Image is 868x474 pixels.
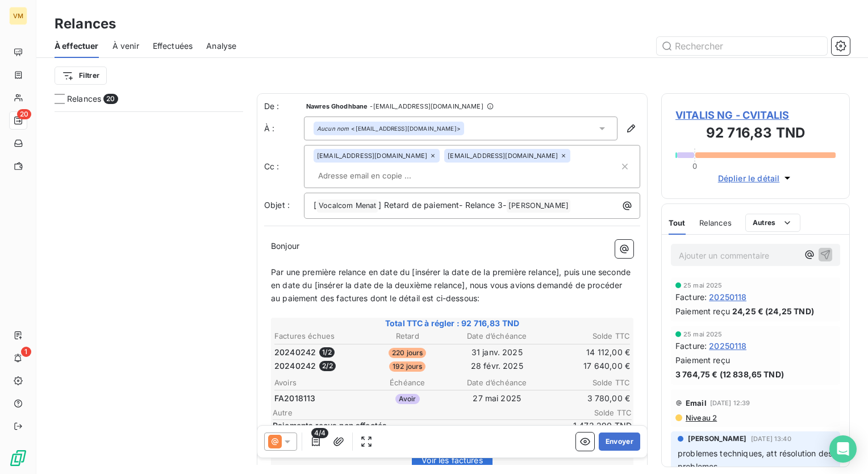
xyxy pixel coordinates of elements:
span: Effectuées [153,40,193,52]
div: <[EMAIL_ADDRESS][DOMAIN_NAME]> [317,124,461,132]
span: 192 jours [389,361,425,372]
button: Autres [745,214,800,232]
span: 25 mai 2025 [683,331,723,338]
span: - [EMAIL_ADDRESS][DOMAIN_NAME] [370,103,483,110]
input: Adresse email en copie ... [314,167,445,184]
span: Déplier le détail [718,172,780,184]
span: Analyse [206,40,236,52]
div: grid [55,111,243,474]
span: 1 [21,347,31,357]
span: [DATE] 12:39 [710,400,750,406]
img: Logo LeanPay [9,449,27,467]
span: [DATE] 13:40 [751,435,791,442]
span: À effectuer [55,40,99,52]
h3: Relances [55,14,116,34]
span: [PERSON_NAME] [507,199,570,213]
td: FA2018113 [274,392,362,405]
span: VITALIS NG - CVITALIS [675,107,836,123]
div: Open Intercom Messenger [829,435,857,463]
span: problemes techniques, att résolution des problemes [678,448,834,471]
span: -1 473,290 TND [564,420,632,431]
span: Email [686,398,707,408]
span: Nawres Ghodhbane [306,103,368,110]
span: Facture : [675,340,707,352]
span: 20 [17,109,31,119]
button: Filtrer [55,66,107,85]
span: Relances [699,218,732,227]
span: Facture : [675,291,707,303]
label: À : [264,123,304,134]
span: Paiements reçus non affectés [273,420,561,431]
span: [EMAIL_ADDRESS][DOMAIN_NAME] [448,152,558,159]
span: De : [264,101,304,112]
span: Autre [273,408,564,417]
span: Total TTC à régler : 92 716,83 TND [273,318,632,329]
span: 220 jours [389,348,426,358]
span: Avoir [395,394,420,404]
span: 0 [692,161,697,171]
span: [EMAIL_ADDRESS][DOMAIN_NAME] [317,152,427,159]
span: Tout [669,218,686,227]
th: Date d’échéance [453,330,541,342]
span: Relances [67,93,101,105]
button: Déplier le détail [715,172,797,185]
td: 14 112,00 € [542,346,631,359]
em: Aucun nom [317,124,349,132]
th: Solde TTC [542,377,631,389]
span: 3 764,75 € (12 838,65 TND) [675,368,784,380]
td: 3 780,00 € [542,392,631,405]
span: ] Retard de paiement- Relance 3- [378,200,506,210]
span: Bonjour [271,241,299,251]
div: VM [9,7,27,25]
th: Retard [364,330,452,342]
span: 20240242 [274,347,316,358]
span: [PERSON_NAME] [688,434,746,444]
input: Rechercher [657,37,827,55]
th: Solde TTC [542,330,631,342]
span: Paiement reçu [675,305,730,317]
span: À venir [112,40,139,52]
span: 2 / 2 [319,361,335,371]
th: Date d’échéance [453,377,541,389]
td: 31 janv. 2025 [453,346,541,359]
td: 17 640,00 € [542,360,631,372]
span: 4/4 [311,428,328,438]
h3: 92 716,83 TND [675,123,836,145]
span: 24,25 € (24,25 TND) [732,305,814,317]
th: Avoirs [274,377,362,389]
span: 20240242 [274,360,316,372]
span: Niveau 2 [685,413,717,422]
th: Échéance [364,377,452,389]
span: 20250118 [709,291,746,303]
span: Paiement reçu [675,354,730,366]
span: 1 / 2 [319,347,334,357]
td: 27 mai 2025 [453,392,541,405]
button: Envoyer [599,433,640,451]
span: [ [314,200,316,210]
span: 25 mai 2025 [683,282,723,289]
th: Factures échues [274,330,362,342]
span: 20 [103,94,118,104]
span: Solde TTC [564,408,632,417]
span: Objet : [264,200,290,210]
span: Voir les factures [422,455,483,465]
span: Par une première relance en date du [insérer la date de la première relance], puis une seconde en... [271,267,633,303]
td: 28 févr. 2025 [453,360,541,372]
label: Cc : [264,161,304,172]
span: Vocalcom Menat [317,199,378,213]
span: 20250118 [709,340,746,352]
